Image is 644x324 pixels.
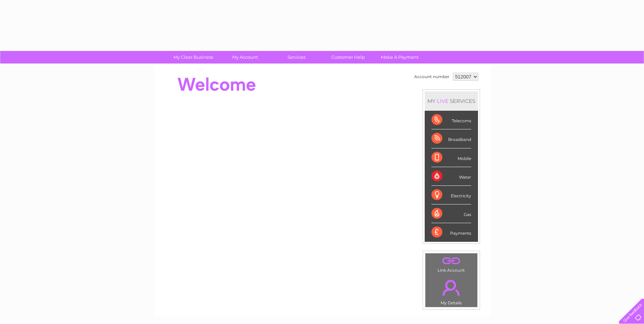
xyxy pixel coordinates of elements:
a: My Clear Business [165,51,221,64]
div: LIVE [436,98,450,104]
div: Water [431,167,471,186]
div: Gas [431,204,471,223]
a: My Account [217,51,273,64]
a: Customer Help [320,51,376,64]
div: MY SERVICES [425,91,478,111]
div: Mobile [431,148,471,167]
a: . [427,255,476,267]
a: Make A Payment [372,51,428,64]
div: Broadband [431,129,471,148]
div: Payments [431,223,471,241]
td: Account number [412,71,451,83]
a: Services [269,51,325,64]
a: . [427,276,476,300]
td: Link Account [425,253,478,274]
div: Electricity [431,186,471,204]
div: Telecoms [431,111,471,129]
td: My Details [425,274,478,307]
